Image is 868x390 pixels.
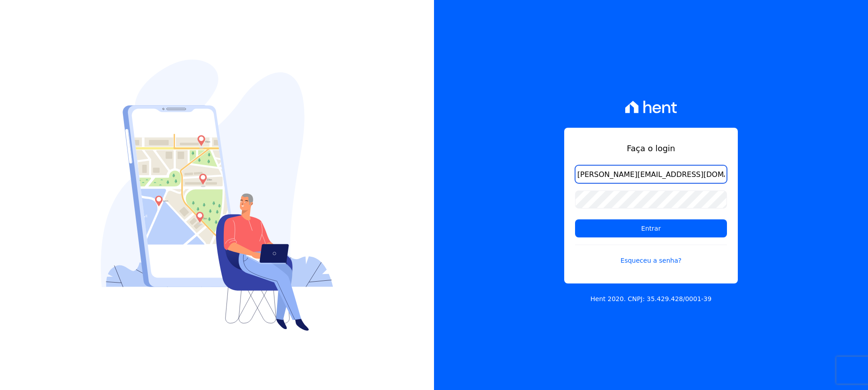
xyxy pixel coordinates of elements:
h1: Faça o login [575,142,727,154]
img: Login [101,60,333,331]
input: Entrar [575,219,727,237]
a: Esqueceu a senha? [575,245,727,265]
p: Hent 2020. CNPJ: 35.429.428/0001-39 [590,294,712,304]
input: Email [575,165,727,183]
